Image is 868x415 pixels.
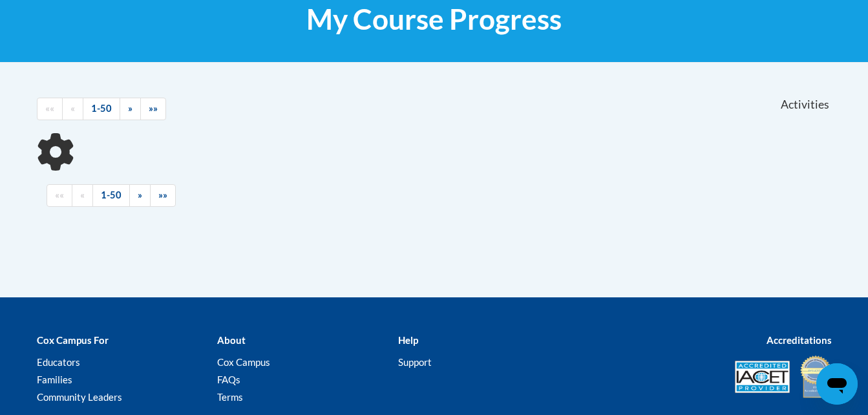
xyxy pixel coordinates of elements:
[62,98,83,120] a: Previous
[767,334,832,346] b: Accreditations
[55,189,64,200] span: ««
[799,354,832,399] img: IDA® Accredited
[149,103,158,114] span: »»
[129,184,151,207] a: Next
[138,189,142,200] span: »
[37,391,122,403] a: Community Leaders
[217,356,270,368] a: Cox Campus
[816,363,858,405] iframe: Button to launch messaging window
[72,184,93,207] a: Previous
[128,103,132,114] span: »
[217,391,243,403] a: Terms
[92,184,130,207] a: 1-50
[37,374,72,385] a: Families
[306,2,562,36] span: My Course Progress
[217,334,246,346] b: About
[37,356,80,368] a: Educators
[158,189,167,200] span: »»
[70,103,75,114] span: «
[735,361,790,393] img: Accredited IACET® Provider
[150,184,176,207] a: End
[781,98,829,112] span: Activities
[80,189,85,200] span: «
[140,98,166,120] a: End
[398,356,432,368] a: Support
[120,98,141,120] a: Next
[45,103,54,114] span: ««
[398,334,418,346] b: Help
[83,98,120,120] a: 1-50
[37,98,63,120] a: Begining
[47,184,72,207] a: Begining
[37,334,109,346] b: Cox Campus For
[217,374,240,385] a: FAQs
